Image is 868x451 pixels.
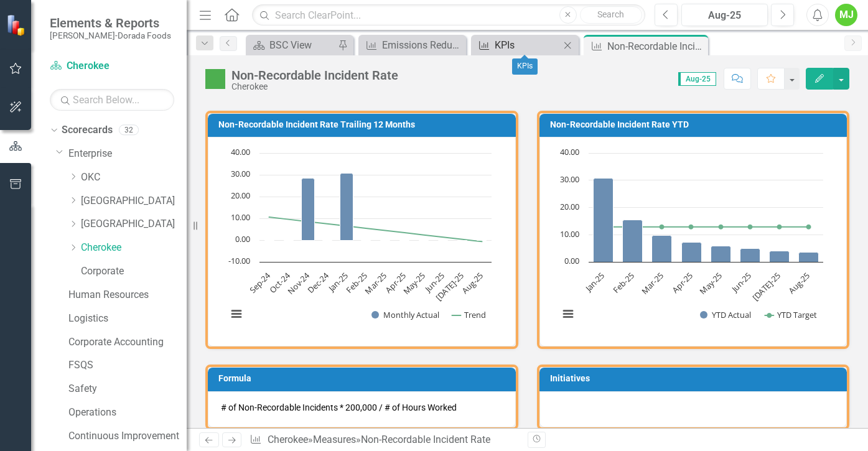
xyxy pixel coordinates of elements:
text: Jun-25 [728,270,753,295]
a: Continuous Improvement [68,429,187,444]
div: Non-Recordable Incident Rate [361,434,490,445]
g: Monthly Actual, series 1 of 2. Bar series with 12 bars. [265,174,487,241]
path: Jan-25, 30.776333. YTD Actual. [593,179,613,263]
div: KPIs [512,58,538,75]
path: Apr-25, 12.87. YTD Target. [688,225,693,230]
a: [GEOGRAPHIC_DATA] [81,194,187,208]
a: Operations [68,406,187,420]
button: Search [580,6,642,24]
text: Feb-25 [344,270,370,295]
button: Show Trend [452,310,486,321]
span: Search [597,9,624,19]
text: Mar-25 [362,270,388,296]
text: Apr-25 [383,270,408,295]
a: Measures [313,434,356,445]
h3: Formula [218,374,510,383]
a: Corporate [81,264,187,279]
div: Aug-25 [686,8,764,23]
text: [DATE]-25 [749,270,782,303]
img: ClearPoint Strategy [6,14,28,36]
text: [DATE]-25 [433,270,466,303]
a: Cherokee [268,434,308,445]
path: Jun-25, 4.81629217. YTD Actual. [740,249,760,263]
input: Search ClearPoint... [252,4,645,26]
a: Scorecards [62,123,113,137]
h3: Non-Recordable Incident Rate Trailing 12 Months [218,120,510,129]
a: Safety [68,382,187,396]
a: Logistics [68,312,187,326]
div: Chart. Highcharts interactive chart. [221,147,503,333]
div: Non-Recordable Incident Rate [607,39,705,54]
a: Human Resources [68,288,187,302]
a: FSQS [68,358,187,373]
path: Jul-25, 4.06191001. YTD Actual. [769,251,789,263]
text: 40.00 [560,146,579,157]
a: Cherokee [81,241,187,255]
span: # of Non-Recordable Incidents * 200,000 / # of Hours Worked [221,402,457,412]
input: Search Below... [50,89,174,111]
path: Aug-25, 3.47837399. YTD Actual. [798,253,818,263]
a: [GEOGRAPHIC_DATA] [81,217,187,231]
text: 20.00 [231,190,250,201]
button: Show Monthly Actual [371,310,439,321]
span: Elements & Reports [50,16,171,30]
div: BSC View [269,37,335,53]
text: 30.00 [560,174,579,185]
a: Cherokee [50,59,174,73]
button: View chart menu, Chart [228,305,245,323]
a: KPIs [474,37,560,53]
button: Aug-25 [681,4,768,26]
svg: Interactive chart [221,147,498,333]
div: » » [250,433,518,447]
text: Apr-25 [670,270,694,295]
a: Emissions Reduction [362,37,463,53]
text: Monthly Actual [383,309,439,320]
path: Feb-25, 15.39684996. YTD Actual. [622,220,642,263]
text: Sep-24 [247,270,273,296]
div: KPIs [495,37,560,53]
button: Show YTD Target [765,310,818,321]
text: Feb-25 [610,270,636,295]
a: Enterprise [68,147,187,161]
path: Jun-25, 12.87. YTD Target. [747,225,752,230]
text: YTD Actual [712,309,751,320]
path: Nov-24, 28.52058045. Monthly Actual. [302,179,315,241]
path: May-25, 12.87. YTD Target. [718,225,723,230]
text: 0.00 [564,255,579,266]
text: Jan-25 [582,270,607,295]
text: 10.00 [231,212,250,223]
path: Jul-25, 12.87. YTD Target. [777,225,782,230]
h3: Initiatives [550,374,841,383]
text: May-25 [697,270,724,297]
div: Cherokee [231,82,398,91]
path: Aug-25, 12.87. YTD Target. [806,225,811,230]
button: MJ [835,4,857,26]
path: Jan-25, 30.776333. Monthly Actual. [340,174,353,241]
path: May-25, 5.87247337. YTD Actual. [711,246,730,263]
path: Mar-25, 9.68607433. YTD Actual. [651,236,671,263]
g: YTD Actual, series 1 of 2. Bar series with 8 bars. [593,179,818,263]
span: Aug-25 [678,72,716,86]
text: 10.00 [560,228,579,239]
text: Jun-25 [422,270,447,295]
text: 0.00 [235,233,250,244]
text: Mar-25 [639,270,665,296]
div: 32 [119,125,139,136]
a: Corporate Accounting [68,335,187,350]
svg: Interactive chart [553,147,829,333]
text: YTD Target [777,309,817,320]
text: Jan-25 [325,270,350,295]
div: Emissions Reduction [382,37,463,53]
text: Aug-25 [459,270,485,296]
h3: Non-Recordable Incident Rate YTD [550,120,841,129]
text: Aug-25 [786,270,812,296]
text: Oct-24 [267,270,292,295]
text: 20.00 [560,201,579,212]
a: BSC View [249,37,335,53]
text: 30.00 [231,168,250,179]
path: Apr-25, 7.29652722. YTD Actual. [681,243,701,263]
text: May-25 [401,270,427,297]
button: Show YTD Actual [700,310,752,321]
a: OKC [81,170,187,185]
